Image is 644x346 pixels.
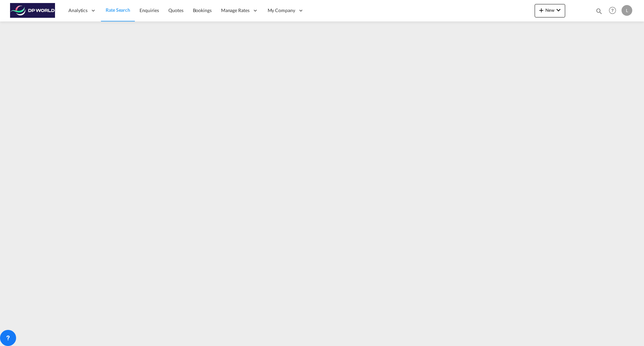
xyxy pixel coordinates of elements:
span: Rate Search [106,7,130,13]
span: Enquiries [140,7,159,13]
span: My Company [268,7,295,14]
span: Manage Rates [221,7,250,14]
span: Quotes [168,7,183,13]
div: icon-magnify [595,7,603,17]
div: L [622,5,632,16]
button: icon-plus 400-fgNewicon-chevron-down [535,4,565,17]
span: New [537,7,562,13]
span: Analytics [68,7,88,14]
span: Help [607,5,618,16]
md-icon: icon-chevron-down [554,6,562,14]
md-icon: icon-magnify [595,7,603,15]
span: Bookings [193,7,212,13]
md-icon: icon-plus 400-fg [537,6,545,14]
div: Help [607,5,622,17]
img: c08ca190194411f088ed0f3ba295208c.png [10,3,55,18]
